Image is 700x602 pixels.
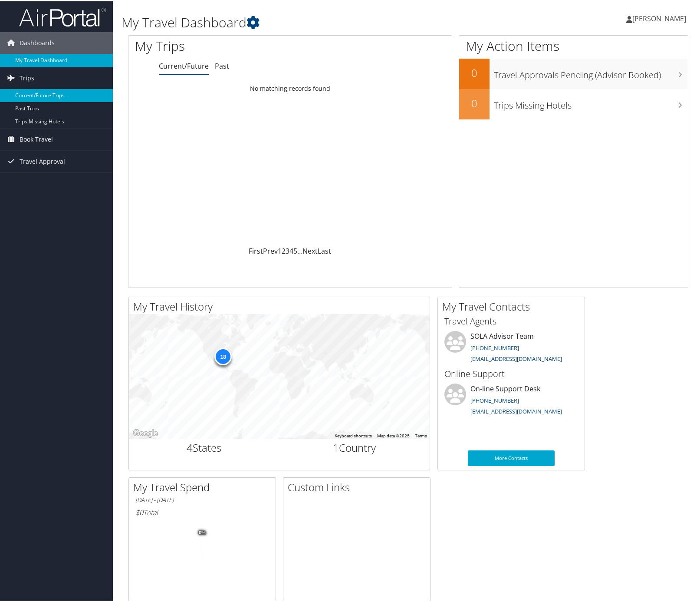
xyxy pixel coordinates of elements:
span: 1 [333,439,339,453]
span: … [297,245,302,255]
a: Open this area in Google Maps (opens a new window) [131,427,160,438]
h2: My Travel History [133,298,430,313]
img: airportal-logo.png [19,6,106,26]
a: 4 [289,245,293,255]
span: $0 [135,506,143,516]
li: On-line Support Desk [440,382,582,418]
button: Keyboard shortcuts [335,432,372,438]
a: Current/Future [159,60,209,69]
span: [PERSON_NAME] [632,13,686,22]
h6: Total [135,506,269,516]
a: 0Trips Missing Hotels [459,88,688,118]
span: 4 [187,439,193,453]
a: [EMAIL_ADDRESS][DOMAIN_NAME] [470,406,562,414]
a: 2 [282,245,286,255]
h6: [DATE] - [DATE] [135,495,269,503]
a: 0Travel Approvals Pending (Advisor Booked) [459,57,688,88]
h3: Trips Missing Hotels [494,94,688,110]
a: [PHONE_NUMBER] [470,343,519,351]
h2: States [135,439,273,454]
img: Google [131,427,160,438]
h2: Custom Links [288,479,430,493]
h1: My Action Items [459,36,688,54]
a: Past [215,60,229,69]
a: 3 [286,245,289,255]
a: First [249,245,263,255]
a: Prev [263,245,278,255]
h3: Online Support [444,367,578,379]
a: Last [318,245,331,255]
h3: Travel Agents [444,314,578,326]
a: [EMAIL_ADDRESS][DOMAIN_NAME] [470,354,562,361]
span: Dashboards [20,31,55,53]
a: Terms (opens in new tab) [415,432,427,437]
a: 1 [278,245,282,255]
a: 5 [293,245,297,255]
td: No matching records found [128,79,452,95]
div: 18 [214,347,232,364]
h1: My Trips [135,36,310,54]
a: More Contacts [468,449,555,465]
h2: My Travel Contacts [442,298,585,313]
span: Travel Approval [20,149,65,171]
span: Trips [20,66,34,88]
h2: 0 [459,95,490,109]
h2: My Travel Spend [133,479,276,493]
li: SOLA Advisor Team [440,330,582,365]
tspan: 0% [199,529,206,534]
h2: 0 [459,64,490,79]
h2: Country [286,439,424,454]
a: [PERSON_NAME] [626,4,695,30]
a: Next [302,245,318,255]
h3: Travel Approvals Pending (Advisor Booked) [494,63,688,80]
a: [PHONE_NUMBER] [470,395,519,403]
h1: My Travel Dashboard [122,12,504,30]
span: Map data ©2025 [377,432,410,437]
span: Book Travel [20,127,53,149]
